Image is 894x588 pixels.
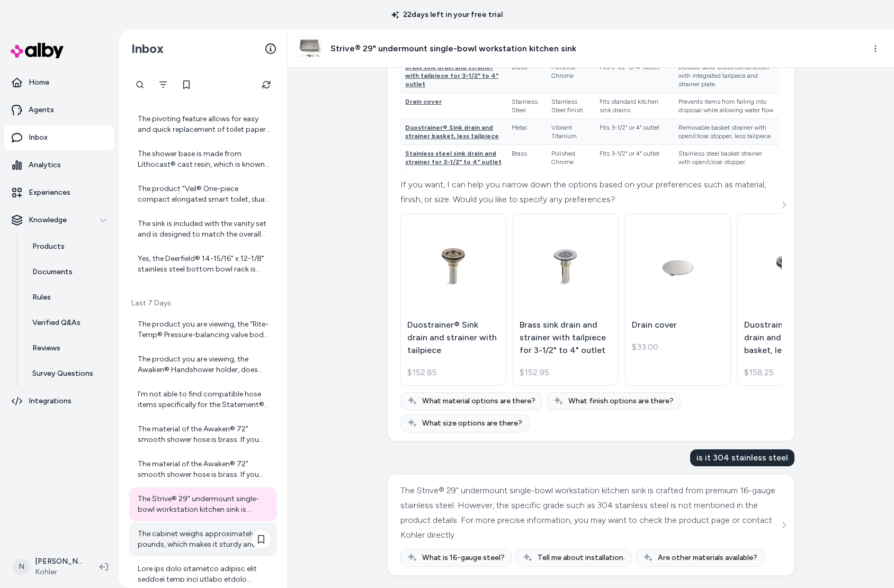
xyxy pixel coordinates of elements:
[520,232,612,301] img: Brass sink drain and strainer with tailpiece for 3-1/2" to 4" outlet
[138,389,271,410] div: I'm not able to find compatible hose items specifically for the Statement® 32" deluxe slidebar wi...
[595,119,674,145] td: Fits 3-1/2" or 4" outlet
[129,522,277,556] a: The cabinet weighs approximately 70 pounds, which makes it sturdy and stable once installed.
[520,319,612,357] p: Brass sink drain and strainer with tailpiece for 3-1/2" to 4" outlet
[400,483,779,542] div: The Strive® 29" undermount single-bowl workstation kitchen sink is crafted from premium 16-gauge ...
[32,318,81,328] p: Verified Q&As
[595,59,674,93] td: Fits 3-1/2" or 4" outlet
[32,368,93,379] p: Survey Questions
[407,366,437,379] span: $152.85
[674,59,779,93] td: Durable solid-brass construction with integrated tailpiece and strainer plate.
[129,313,277,347] a: The product you are viewing, the "Rite-Temp® Pressure-balancing valve body and cartridge kit with...
[256,74,277,95] button: Refresh
[129,418,277,451] a: The material of the Awaken® 72" smooth shower hose is brass. If you have any more questions about...
[595,145,674,171] td: Fits 3-1/2" or 4" outlet
[138,354,271,375] div: The product you are viewing, the Awaken® Handshower holder, does not specify the need for a check...
[32,241,65,252] p: Products
[35,567,83,577] span: Kohler
[129,142,277,176] a: The shower base is made from Lithocast® cast resin, which is known for its durability and aesthet...
[29,160,61,170] p: Analytics
[22,285,114,310] a: Rules
[6,550,91,584] button: N[PERSON_NAME]Kohler
[507,119,547,145] td: Metal
[674,145,779,171] td: Stainless steel basket strainer with open/close stopper.
[29,396,71,406] p: Integrations
[674,93,779,119] td: Prevents items from falling into disposal while allowing water flow.
[297,37,321,61] img: 33660-PC-NA_ISO_d2c0059127_rgb
[632,319,724,331] p: Drain cover
[138,494,271,515] div: The Strive® 29" undermount single-bowl workstation kitchen sink is crafted from premium 16-gauge ...
[4,207,114,233] button: Knowledge
[4,97,114,123] a: Agents
[22,234,114,259] a: Products
[129,177,277,211] a: The product "Veil® One-piece compact elongated smart toilet, dual-flush" is covered under the KOH...
[400,177,779,207] div: If you want, I can help you narrow down the options based on your preferences such as material, f...
[138,254,271,275] div: Yes, the Deerfield® 14-15/16" x 12-1/8" stainless steel bottom bowl rack is designed to fit in ei...
[138,424,271,445] div: The material of the Awaken® 72" smooth shower hose is brass. If you have any more questions about...
[507,59,547,93] td: Brass
[632,232,724,301] img: Drain cover
[547,145,595,171] td: Polished Chrome
[737,213,843,386] a: Duostrainer® Sink drain and strainer basket, less tailpieceDuostrainer® Sink drain and strainer b...
[29,105,54,115] p: Agents
[4,70,114,95] a: Home
[520,366,549,379] span: $152.95
[29,77,49,88] p: Home
[138,114,271,135] div: The pivoting feature allows for easy and quick replacement of toilet paper rolls, enhancing conve...
[153,74,174,95] button: Filter
[129,348,277,382] a: The product you are viewing, the Awaken® Handshower holder, does not specify the need for a check...
[422,553,505,563] span: What is 16-gauge steel?
[22,361,114,386] a: Survey Questions
[138,149,271,170] div: The shower base is made from Lithocast® cast resin, which is known for its durability and aesthet...
[22,336,114,361] a: Reviews
[777,519,790,531] button: See more
[422,396,535,406] span: What material options are there?
[507,93,547,119] td: Stainless Steel
[595,93,674,119] td: Fits standard kitchen sink drains
[138,219,271,240] div: The sink is included with the vanity set and is designed to match the overall aesthetic of the qu...
[744,232,836,301] img: Duostrainer® Sink drain and strainer basket, less tailpiece
[674,119,779,145] td: Removable basket strainer with open/close stopper, less tailpiece.
[138,319,271,340] div: The product you are viewing, the "Rite-Temp® Pressure-balancing valve body and cartridge kit with...
[129,298,277,309] p: Last 7 Days
[330,42,576,55] h3: Strive® 29" undermount single-bowl workstation kitchen sink
[744,319,836,357] p: Duostrainer® Sink drain and strainer basket, less tailpiece
[129,383,277,417] a: I'm not able to find compatible hose items specifically for the Statement® 32" deluxe slidebar wi...
[32,292,51,303] p: Rules
[625,213,731,386] a: Drain coverDrain cover$33.00
[129,487,277,521] a: The Strive® 29" undermount single-bowl workstation kitchen sink is crafted from premium 16-gauge ...
[547,93,595,119] td: Stainless Steel finish
[4,125,114,150] a: Inbox
[129,107,277,141] a: The pivoting feature allows for easy and quick replacement of toilet paper rolls, enhancing conve...
[13,558,30,575] span: N
[658,553,757,563] span: Are other materials available?
[422,418,522,429] span: What size options are there?
[4,152,114,178] a: Analytics
[744,366,774,379] span: $158.25
[138,459,271,480] div: The material of the Awaken® 72" smooth shower hose is brass. If you have any more questions about...
[29,215,67,225] p: Knowledge
[385,10,509,20] p: 22 days left in your free trial
[405,98,442,105] span: Drain cover
[22,310,114,336] a: Verified Q&As
[690,449,794,466] div: is it 304 stainless steel
[138,184,271,205] div: The product "Veil® One-piece compact elongated smart toilet, dual-flush" is covered under the KOH...
[138,564,271,585] div: Lore ips dolo sitametco adipisc elit seddoei temp inci utlabo etdolo magnaal enim adm venia qu no...
[29,132,48,143] p: Inbox
[407,319,499,357] p: Duostrainer® Sink drain and strainer with tailpiece
[538,553,625,563] span: Tell me about installation.
[131,41,164,57] h2: Inbox
[547,59,595,93] td: Polished Chrome
[29,187,70,198] p: Experiences
[632,341,658,354] span: $33.00
[129,453,277,486] a: The material of the Awaken® 72" smooth shower hose is brass. If you have any more questions about...
[407,232,499,301] img: Duostrainer® Sink drain and strainer with tailpiece
[129,247,277,281] a: Yes, the Deerfield® 14-15/16" x 12-1/8" stainless steel bottom bowl rack is designed to fit in ei...
[32,343,60,354] p: Reviews
[35,556,83,567] p: [PERSON_NAME]
[507,145,547,171] td: Brass
[32,267,73,277] p: Documents
[405,124,499,140] span: Duostrainer® Sink drain and strainer basket, less tailpiece
[400,213,506,386] a: Duostrainer® Sink drain and strainer with tailpieceDuostrainer® Sink drain and strainer with tail...
[547,119,595,145] td: Vibrant Titanium
[138,529,271,550] div: The cabinet weighs approximately 70 pounds, which makes it sturdy and stable once installed.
